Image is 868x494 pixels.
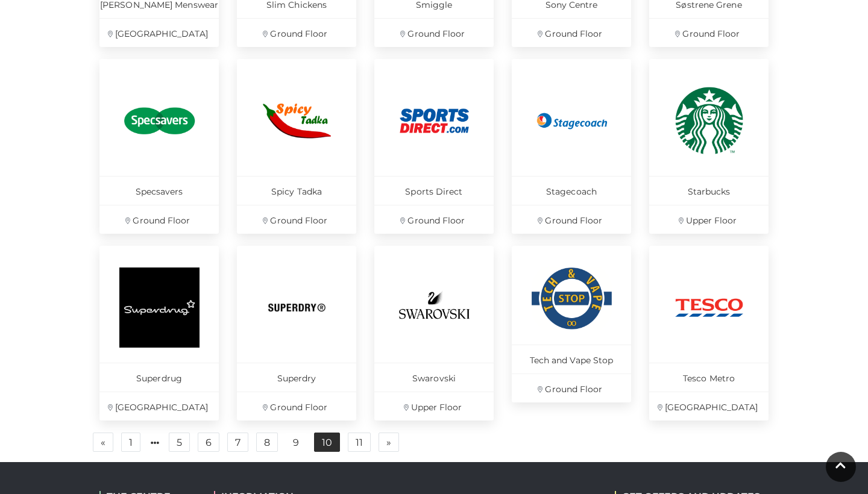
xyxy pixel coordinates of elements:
a: 9 [286,433,306,452]
p: Ground Floor [649,18,769,47]
p: Superdrug [99,363,219,392]
p: [GEOGRAPHIC_DATA] [99,18,219,47]
p: Ground Floor [237,392,356,421]
p: Spicy Tadka [237,176,356,205]
a: Specsavers Ground Floor [99,59,219,234]
p: Upper Floor [649,205,769,234]
p: Ground Floor [374,18,494,47]
a: 5 [169,433,190,452]
p: Ground Floor [512,18,631,47]
a: Spicy Tadka Ground Floor [237,59,356,234]
span: » [386,438,391,446]
p: Specsavers [99,176,219,205]
p: Sports Direct [374,176,494,205]
p: Ground Floor [237,205,356,234]
span: « [101,438,105,446]
a: Next [379,433,399,452]
a: 6 [198,433,219,452]
a: 1 [121,433,140,452]
p: Starbucks [649,176,769,205]
a: Starbucks Upper Floor [649,59,769,234]
a: Tech and Vape Stop Ground Floor [512,246,631,402]
a: 7 [227,433,248,452]
a: Stagecoach Ground Floor [512,59,631,234]
p: Upper Floor [374,392,494,421]
a: Sports Direct Ground Floor [374,59,494,234]
p: [GEOGRAPHIC_DATA] [99,392,219,421]
a: 10 [314,433,340,452]
a: 8 [256,433,278,452]
p: Stagecoach [512,176,631,205]
a: Swarovski Upper Floor [374,246,494,421]
p: Ground Floor [512,205,631,234]
a: Previous [93,433,113,452]
a: Superdrug [GEOGRAPHIC_DATA] [99,246,219,421]
p: Swarovski [374,363,494,392]
p: Superdry [237,363,356,392]
p: [GEOGRAPHIC_DATA] [649,392,769,421]
a: Tesco Metro [GEOGRAPHIC_DATA] [649,246,769,421]
p: Ground Floor [99,205,219,234]
p: Tesco Metro [649,363,769,392]
p: Tech and Vape Stop [512,345,631,374]
p: Ground Floor [374,205,494,234]
a: Superdry Ground Floor [237,246,356,421]
a: 11 [348,433,371,452]
p: Ground Floor [237,18,356,47]
p: Ground Floor [512,374,631,402]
